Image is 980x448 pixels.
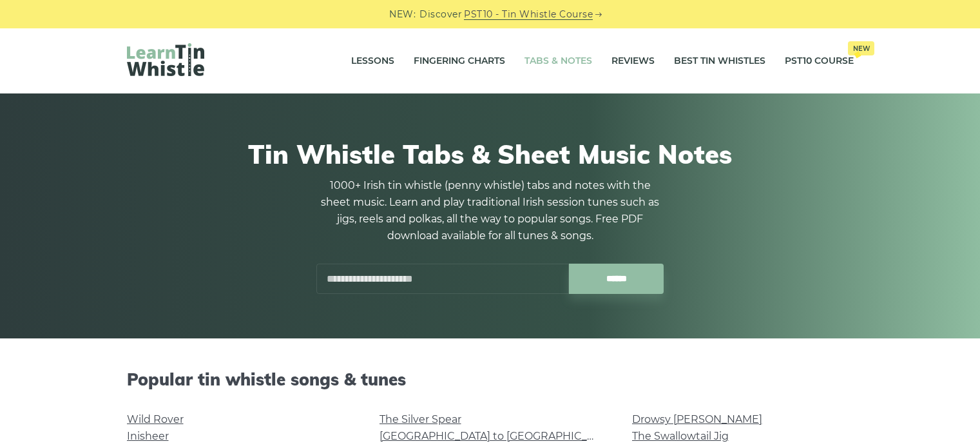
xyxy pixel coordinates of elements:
[632,413,762,425] a: Drowsy [PERSON_NAME]
[127,369,854,389] h2: Popular tin whistle songs & tunes
[127,43,204,76] img: LearnTinWhistle.com
[127,139,854,170] h1: Tin Whistle Tabs & Sheet Music Notes
[848,41,874,55] span: New
[351,45,394,77] a: Lessons
[127,430,169,442] a: Inisheer
[316,177,664,244] p: 1000+ Irish tin whistle (penny whistle) tabs and notes with the sheet music. Learn and play tradi...
[632,430,729,442] a: The Swallowtail Jig
[127,413,184,425] a: Wild Rover
[524,45,592,77] a: Tabs & Notes
[785,45,854,77] a: PST10 CourseNew
[380,413,461,425] a: The Silver Spear
[611,45,655,77] a: Reviews
[674,45,765,77] a: Best Tin Whistles
[380,430,617,442] a: [GEOGRAPHIC_DATA] to [GEOGRAPHIC_DATA]
[414,45,505,77] a: Fingering Charts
